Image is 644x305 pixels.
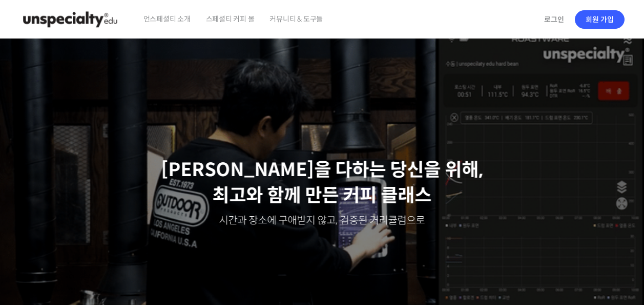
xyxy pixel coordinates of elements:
[538,8,570,31] a: 로그인
[10,157,634,209] p: [PERSON_NAME]을 다하는 당신을 위해, 최고와 함께 만든 커피 클래스
[10,214,634,228] p: 시간과 장소에 구애받지 않고, 검증된 커리큘럼으로
[575,10,625,29] a: 회원 가입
